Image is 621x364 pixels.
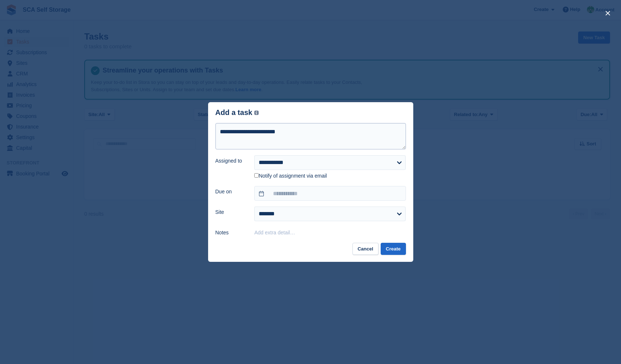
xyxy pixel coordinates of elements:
[215,229,246,237] label: Notes
[381,243,406,255] button: Create
[254,111,259,115] img: icon-info-grey-7440780725fd019a000dd9b08b2336e03edf1995a4989e88bcd33f0948082b44.svg
[254,173,259,178] input: Notify of assignment via email
[215,108,259,117] div: Add a task
[254,173,327,179] label: Notify of assignment via email
[215,208,246,216] label: Site
[352,243,378,255] button: Cancel
[215,188,246,196] label: Due on
[254,230,295,235] button: Add extra detail…
[215,157,246,165] label: Assigned to
[602,7,614,19] button: close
